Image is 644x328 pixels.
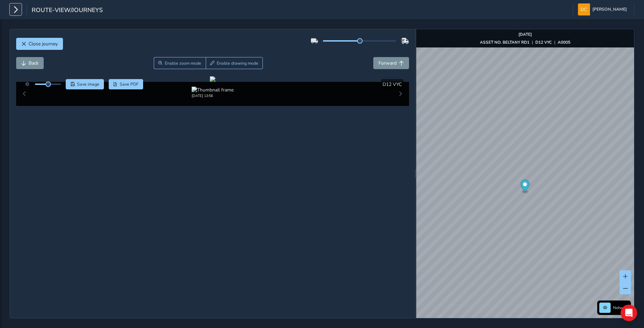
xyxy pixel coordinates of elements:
strong: ASSET NO. BELTANY RD1 [480,40,529,45]
span: Close journey [29,41,58,47]
button: Back [16,57,44,69]
button: Zoom [154,57,206,69]
span: Save PDF [120,81,139,87]
div: [DATE] 13:56 [192,93,234,98]
button: Draw [206,57,263,69]
span: Enable zoom mode [165,61,201,66]
span: route-view/journeys [32,6,103,15]
span: Back [29,60,39,66]
span: Save image [77,81,99,87]
button: Close journey [16,38,63,50]
span: Network [613,305,629,310]
div: Map marker [520,180,530,194]
span: D12 VYC [383,81,402,88]
span: [PERSON_NAME] [592,3,627,15]
div: | | [480,40,570,45]
button: Forward [373,57,409,69]
span: Forward [378,60,397,66]
button: [PERSON_NAME] [578,3,629,15]
strong: A0005 [558,40,570,45]
button: PDF [109,79,143,89]
button: Save [66,79,104,89]
span: Enable drawing mode [217,61,258,66]
img: Thumbnail frame [192,87,234,93]
strong: [DATE] [518,32,532,37]
img: diamond-layout [578,3,590,15]
strong: D12 VYC [535,40,552,45]
div: Open Intercom Messenger [621,305,637,321]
